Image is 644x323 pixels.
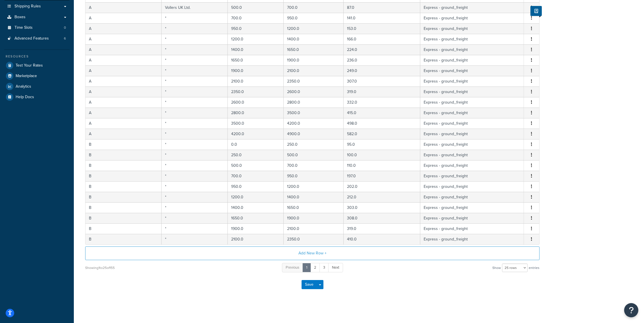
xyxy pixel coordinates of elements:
[4,81,70,92] a: Analytics
[344,13,420,23] td: 141.0
[85,213,162,223] td: B
[228,97,284,108] td: 2600.0
[319,263,329,272] a: 3
[286,265,299,270] span: Previous
[85,76,162,87] td: A
[310,263,320,272] a: 2
[85,23,162,34] td: A
[344,87,420,97] td: 319.0
[85,2,162,13] td: A
[284,234,344,244] td: 2350.0
[85,246,540,260] button: Add New Row +
[420,65,524,76] td: Express - ground_freight
[4,1,70,12] a: Shipping Rules
[85,13,162,23] td: A
[420,171,524,181] td: Express - ground_freight
[420,213,524,223] td: Express - ground_freight
[16,63,43,68] span: Test Your Rates
[85,108,162,118] td: A
[228,76,284,87] td: 2100.0
[228,55,284,65] td: 1650.0
[85,118,162,129] td: A
[228,13,284,23] td: 700.0
[64,36,66,41] span: 6
[344,44,420,55] td: 224.0
[284,171,344,181] td: 950.0
[85,202,162,213] td: B
[284,192,344,202] td: 1400.0
[344,160,420,171] td: 110.0
[302,263,311,272] a: 1
[420,97,524,108] td: Express - ground_freight
[4,22,70,33] a: Time Slots0
[284,213,344,223] td: 1900.0
[420,234,524,244] td: Express - ground_freight
[85,34,162,44] td: A
[4,60,70,71] li: Test Your Rates
[344,213,420,223] td: 308.0
[228,223,284,234] td: 1900.0
[328,263,343,272] a: Next
[284,23,344,34] td: 1200.0
[344,181,420,192] td: 202.0
[14,36,49,41] span: Advanced Features
[529,264,540,272] span: entries
[228,118,284,129] td: 3500.0
[228,181,284,192] td: 950.0
[16,84,31,89] span: Analytics
[4,12,70,22] a: Boxes
[284,160,344,171] td: 700.0
[85,192,162,202] td: B
[420,139,524,150] td: Express - ground_freight
[16,74,37,79] span: Marketplace
[85,129,162,139] td: A
[420,223,524,234] td: Express - ground_freight
[344,34,420,44] td: 166.0
[85,55,162,65] td: A
[344,55,420,65] td: 236.0
[14,15,26,20] span: Boxes
[228,171,284,181] td: 700.0
[420,118,524,129] td: Express - ground_freight
[4,54,70,59] div: Resources
[284,76,344,87] td: 2350.0
[85,97,162,108] td: A
[420,181,524,192] td: Express - ground_freight
[420,2,524,13] td: Express - ground_freight
[420,129,524,139] td: Express - ground_freight
[332,265,339,270] span: Next
[4,92,70,102] li: Help Docs
[344,76,420,87] td: 307.0
[4,71,70,81] a: Marketplace
[228,150,284,160] td: 250.0
[344,97,420,108] td: 332.0
[85,65,162,76] td: A
[284,108,344,118] td: 3500.0
[16,95,34,100] span: Help Docs
[530,6,542,16] button: Show Help Docs
[344,118,420,129] td: 498.0
[228,129,284,139] td: 4200.0
[420,76,524,87] td: Express - ground_freight
[344,202,420,213] td: 303.0
[284,34,344,44] td: 1400.0
[14,25,33,30] span: Time Slots
[4,22,70,33] li: Time Slots
[284,118,344,129] td: 4200.0
[4,33,70,44] li: Advanced Features
[492,264,501,272] span: Show
[284,65,344,76] td: 2100.0
[228,192,284,202] td: 1200.0
[228,202,284,213] td: 1400.0
[284,129,344,139] td: 4900.0
[228,65,284,76] td: 1900.0
[284,87,344,97] td: 2600.0
[85,181,162,192] td: B
[420,23,524,34] td: Express - ground_freight
[85,150,162,160] td: B
[284,2,344,13] td: 700.0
